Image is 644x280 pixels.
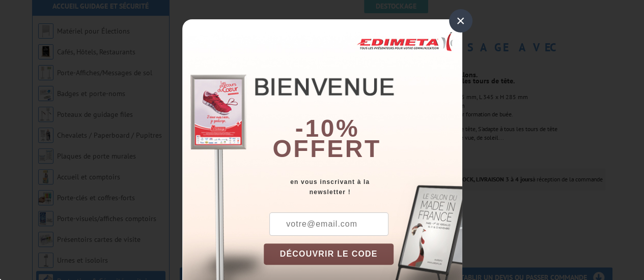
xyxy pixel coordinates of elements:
[269,212,388,236] input: votre@email.com
[449,9,472,33] div: ×
[272,135,381,162] font: offert
[264,243,394,265] button: DÉCOUVRIR LE CODE
[295,115,359,142] b: -10%
[264,177,462,197] div: en vous inscrivant à la newsletter !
